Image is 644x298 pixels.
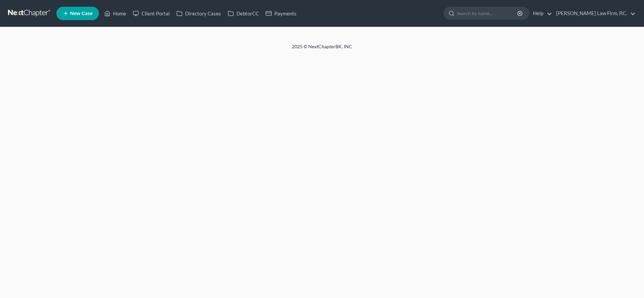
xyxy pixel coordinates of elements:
a: DebtorCC [224,7,262,19]
a: Home [101,7,129,19]
a: Directory Cases [173,7,224,19]
input: Search by name... [457,7,518,19]
a: Help [530,7,552,19]
a: [PERSON_NAME] Law Firm, P.C. [553,7,636,19]
a: Client Portal [129,7,173,19]
a: Payments [262,7,300,19]
div: 2025 © NextChapterBK, INC [131,43,513,55]
span: New Case [70,11,93,16]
